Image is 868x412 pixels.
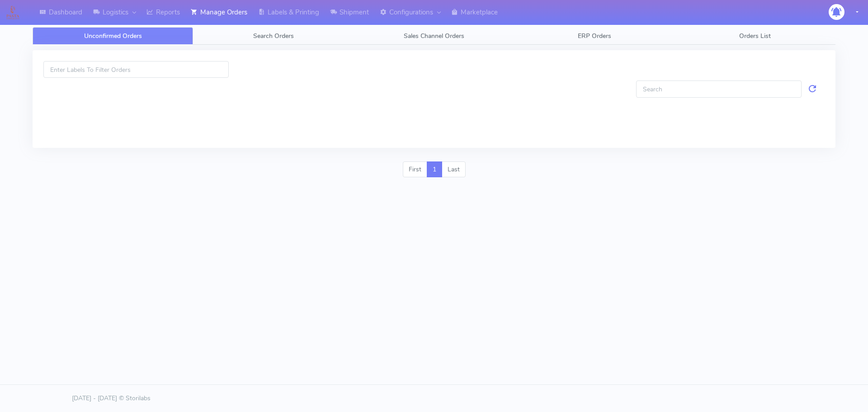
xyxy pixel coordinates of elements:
[43,61,229,78] input: Enter Labels To Filter Orders
[578,32,611,40] span: ERP Orders
[636,81,802,97] input: Search
[84,32,142,40] span: Unconfirmed Orders
[253,32,294,40] span: Search Orders
[427,161,442,178] a: 1
[404,32,464,40] span: Sales Channel Orders
[739,32,771,40] span: Orders List
[33,27,835,45] ul: Tabs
